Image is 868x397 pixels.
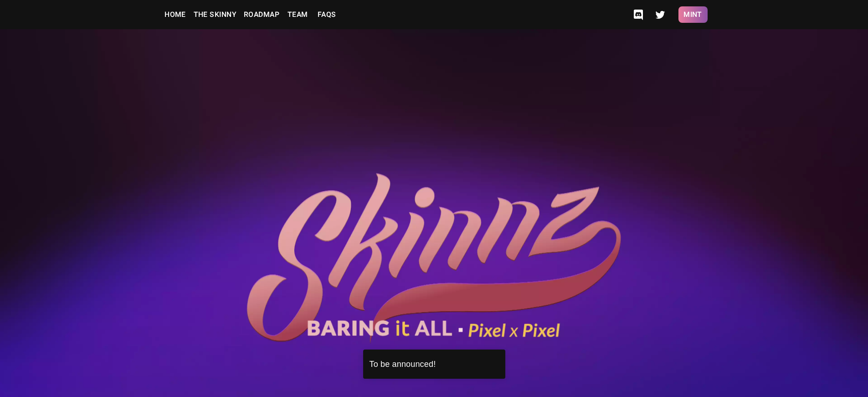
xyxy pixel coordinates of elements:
[240,5,283,24] a: Roadmap
[190,5,241,24] a: The Skinny
[283,5,312,24] a: Team
[312,5,341,24] a: FAQs
[370,358,499,371] div: To be announced!
[678,6,708,23] button: Mint
[161,5,190,24] a: Home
